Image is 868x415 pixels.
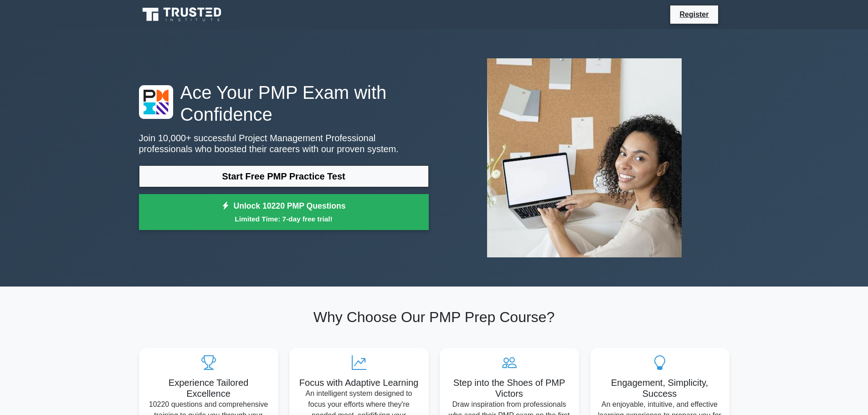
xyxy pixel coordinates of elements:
h5: Focus with Adaptive Learning [297,377,421,388]
a: Register [674,9,714,20]
a: Start Free PMP Practice Test [139,165,429,187]
p: Join 10,000+ successful Project Management Professional professionals who boosted their careers w... [139,133,429,154]
h1: Ace Your PMP Exam with Confidence [139,82,429,125]
h5: Engagement, Simplicity, Success [597,377,722,399]
small: Limited Time: 7-day free trial! [150,214,417,224]
h5: Step into the Shoes of PMP Victors [447,377,572,399]
a: Unlock 10220 PMP QuestionsLimited Time: 7-day free trial! [139,194,429,231]
h5: Experience Tailored Excellence [146,377,271,399]
h2: Why Choose Our PMP Prep Course? [139,308,729,326]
